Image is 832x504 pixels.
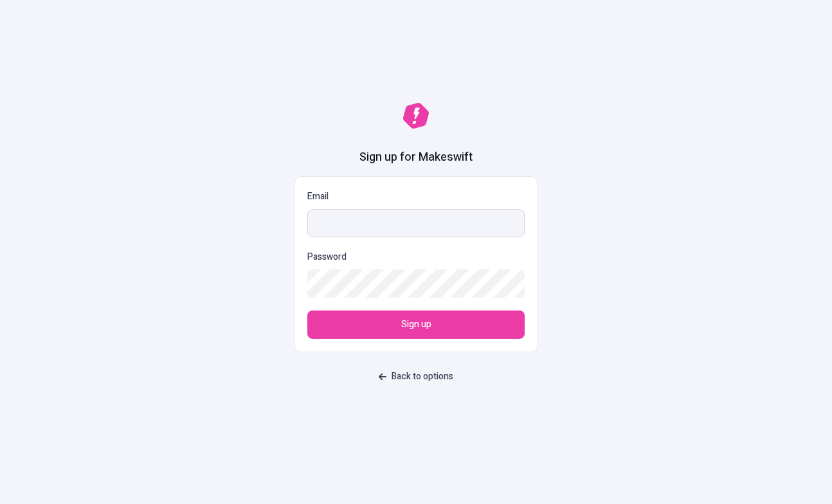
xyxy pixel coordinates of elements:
[307,190,525,204] p: Email
[359,149,473,166] h1: Sign up for Makeswift
[392,370,453,384] span: Back to options
[307,250,347,264] p: Password
[401,318,431,332] span: Sign up
[307,209,525,237] input: Email
[307,310,525,339] button: Sign up
[371,365,461,388] button: Back to options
